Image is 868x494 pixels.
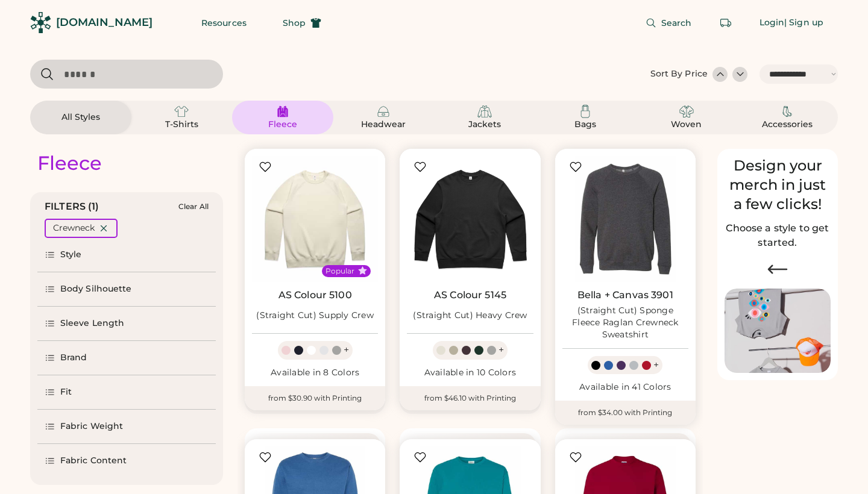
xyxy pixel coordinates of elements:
[376,104,391,119] img: Headwear Icon
[578,104,593,119] img: Bags Icon
[562,381,688,393] div: Available in 41 Colors
[562,305,688,341] div: (Straight Cut) Sponge Fleece Raglan Crewneck Sweatshirt
[780,104,794,119] img: Accessories Icon
[283,19,306,27] span: Shop
[37,151,102,175] div: Fleece
[60,283,132,295] div: Body Silhouette
[325,266,354,276] div: Popular
[154,119,209,131] div: T-Shirts
[725,221,831,250] h2: Choose a style to get started.
[407,156,533,282] img: AS Colour 5145 (Straight Cut) Heavy Crew
[759,17,785,29] div: Login
[53,222,95,234] div: Crewneck
[458,119,512,131] div: Jackets
[760,119,814,131] div: Accessories
[659,119,714,131] div: Woven
[56,15,153,30] div: [DOMAIN_NAME]
[60,421,123,433] div: Fabric Weight
[187,11,261,35] button: Resources
[477,104,492,119] img: Jackets Icon
[252,156,378,282] img: AS Colour 5100 (Straight Cut) Supply Crew
[275,104,290,119] img: Fleece Icon
[60,249,82,261] div: Style
[358,266,367,275] button: Popular Style
[631,11,706,35] button: Search
[60,317,124,330] div: Sleeve Length
[60,386,72,398] div: Fit
[498,343,504,357] div: +
[558,119,612,131] div: Bags
[356,119,410,131] div: Headwear
[60,352,87,364] div: Brand
[653,358,659,372] div: +
[407,367,533,379] div: Available in 10 Colors
[178,202,209,211] div: Clear All
[661,19,692,27] span: Search
[245,386,385,410] div: from $30.90 with Printing
[725,289,831,374] img: Image of Lisa Congdon Eye Print on T-Shirt and Hat
[714,11,738,35] button: Retrieve an order
[256,310,374,322] div: (Straight Cut) Supply Crew
[400,386,540,410] div: from $46.10 with Printing
[256,119,310,131] div: Fleece
[784,17,823,29] div: | Sign up
[60,455,127,467] div: Fabric Content
[555,401,696,425] div: from $34.00 with Printing
[278,289,352,301] a: AS Colour 5100
[562,156,688,282] img: BELLA + CANVAS 3901 (Straight Cut) Sponge Fleece Raglan Crewneck Sweatshirt
[344,343,349,357] div: +
[268,11,336,35] button: Shop
[577,289,673,301] a: Bella + Canvas 3901
[413,310,527,322] div: (Straight Cut) Heavy Crew
[30,12,51,33] img: Rendered Logo - Screens
[650,68,708,80] div: Sort By Price
[679,104,694,119] img: Woven Icon
[174,104,189,119] img: T-Shirts Icon
[45,199,99,214] div: FILTERS (1)
[252,367,378,379] div: Available in 8 Colors
[434,289,506,301] a: AS Colour 5145
[725,156,831,214] div: Design your merch in just a few clicks!
[54,111,108,123] div: All Styles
